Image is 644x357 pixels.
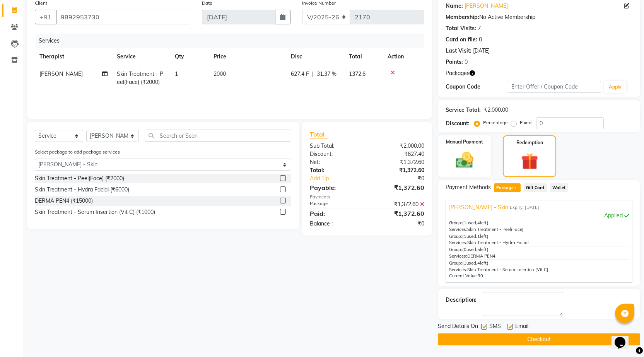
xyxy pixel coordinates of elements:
[367,183,430,192] div: ₹1,372.60
[604,81,626,93] button: Apply
[39,70,83,77] span: [PERSON_NAME]
[462,234,466,239] span: (1
[304,209,367,218] div: Paid:
[446,183,491,191] span: Payment Methods
[446,58,463,66] div: Points:
[514,186,518,191] span: 1
[170,48,209,65] th: Qty
[446,120,470,128] div: Discount:
[477,234,480,239] span: 1
[449,203,508,212] span: [PERSON_NAME] - Skin
[304,158,367,166] div: Net:
[35,48,112,65] th: Therapist
[494,183,521,192] span: Package
[449,220,462,225] span: Group:
[449,234,462,239] span: Group:
[478,24,481,32] div: 7
[367,200,430,208] div: ₹1,372.60
[304,200,367,208] div: Package
[462,247,489,252] span: used, left)
[515,322,528,332] span: Email
[35,10,56,24] button: +91
[446,13,479,21] div: Membership:
[462,260,466,266] span: (1
[462,220,489,225] span: used, left)
[446,36,477,44] div: Card on file:
[524,183,547,192] span: Gift Card
[467,240,529,245] span: Skin Treatment - Hydra Facial
[344,48,383,65] th: Total
[304,166,367,174] div: Total:
[477,247,480,252] span: 5
[489,322,501,332] span: SMS
[449,260,462,266] span: Group:
[446,13,632,21] div: No Active Membership
[484,106,508,114] div: ₹2,000.00
[449,267,467,272] span: Services:
[446,138,483,145] label: Manual Payment
[312,70,314,78] span: |
[446,24,476,32] div: Total Visits:
[450,150,479,170] img: _cash.svg
[117,70,163,85] span: Skin Treatment - Peel(Face) (₹2000)
[35,208,155,216] div: Skin Treatment - Serum Insertion (Vit C) (₹1000)
[465,58,468,66] div: 0
[550,183,568,192] span: Wallet
[304,142,367,150] div: Sub Total:
[462,220,466,225] span: (1
[36,34,430,48] div: Services
[467,227,524,232] span: Skin Treatment - Peel(Face)
[383,48,424,65] th: Action
[378,174,430,183] div: ₹0
[438,333,640,345] button: Checkout
[449,247,462,252] span: Group:
[612,326,636,349] iframe: chat widget
[349,70,366,77] span: 1372.6
[477,220,480,225] span: 4
[304,174,378,183] a: Add Tip
[35,186,129,194] div: Skin Treatment - Hydra Facial (₹6000)
[145,130,291,142] input: Search or Scan
[479,36,482,44] div: 0
[516,139,543,146] label: Redemption
[209,48,286,65] th: Price
[446,106,481,114] div: Service Total:
[310,130,328,138] span: Total
[478,273,483,278] span: ₹0
[317,70,337,78] span: 31.37 %
[483,119,508,126] label: Percentage
[304,150,367,158] div: Discount:
[462,234,489,239] span: used, left)
[214,70,226,77] span: 2000
[508,81,601,93] input: Enter Offer / Coupon Code
[367,166,430,174] div: ₹1,372.60
[477,260,480,266] span: 4
[304,220,367,228] div: Balance :
[446,47,471,55] div: Last Visit:
[35,197,93,205] div: DERMA PEN4 (₹15000)
[438,322,478,332] span: Send Details On
[465,2,508,10] a: [PERSON_NAME]
[446,2,463,10] div: Name:
[446,83,508,91] div: Coupon Code
[449,253,467,259] span: Services:
[462,247,466,252] span: (0
[462,260,489,266] span: used, left)
[446,296,477,304] div: Description:
[367,142,430,150] div: ₹2,000.00
[367,150,430,158] div: ₹627.40
[367,158,430,166] div: ₹1,372.60
[112,48,170,65] th: Service
[449,273,478,278] span: Current Value:
[35,174,124,183] div: Skin Treatment - Peel(Face) (₹2000)
[304,183,367,192] div: Payable:
[467,267,548,272] span: Skin Treatment - Serum Insertion (Vit C)
[367,209,430,218] div: ₹1,372.60
[516,151,543,172] img: _gift.svg
[473,47,490,55] div: [DATE]
[520,119,531,126] label: Fixed
[467,253,495,259] span: DERMA PEN4
[449,212,629,220] div: Applied
[449,240,467,245] span: Services:
[56,10,190,24] input: Search by Name/Mobile/Email/Code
